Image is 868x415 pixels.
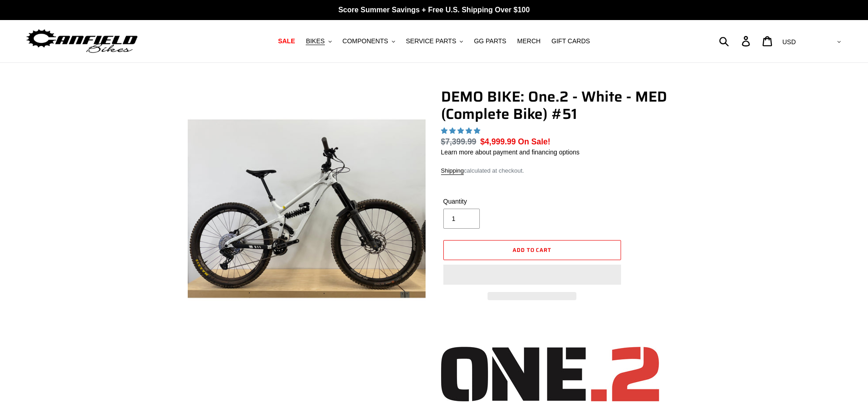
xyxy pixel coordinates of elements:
[551,37,590,45] span: GIFT CARDS
[517,37,540,45] span: MERCH
[474,37,506,45] span: GG PARTS
[401,35,467,47] button: SERVICE PARTS
[441,88,683,123] h1: DEMO BIKE: One.2 - White - MED (Complete Bike) #51
[547,35,595,47] a: GIFT CARDS
[441,167,464,175] a: Shipping
[188,90,426,328] img: DEMO BIKE: One.2 - White - MED
[25,27,139,56] img: Canfield Bikes
[343,37,388,45] span: COMPONENTS
[469,35,511,47] a: GG PARTS
[278,37,295,45] span: SALE
[724,31,747,51] input: Search
[441,166,683,175] div: calculated at checkout.
[301,35,336,47] button: BIKES
[441,149,580,156] a: Learn more about payment and financing options
[306,37,324,45] span: BIKES
[406,37,456,45] span: SERVICE PARTS
[443,240,621,260] button: Add to cart
[441,127,482,134] span: 5.00 stars
[518,136,550,148] span: On Sale!
[513,35,545,47] a: MERCH
[513,246,552,254] span: Add to cart
[480,137,516,146] span: $4,999.99
[441,137,477,146] s: $7,399.99
[273,35,299,47] a: SALE
[338,35,400,47] button: COMPONENTS
[443,197,530,206] label: Quantity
